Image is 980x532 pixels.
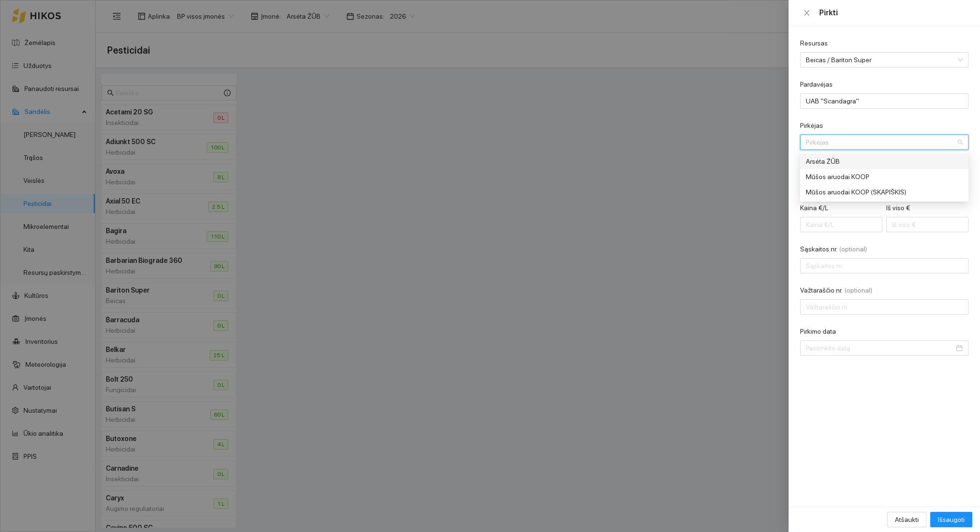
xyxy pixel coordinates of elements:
[839,244,867,254] span: (optional)
[800,285,872,295] label: Važtaraščio nr.
[800,121,823,131] label: Pirkėjas
[806,156,949,167] div: Arsėta ŽŪB
[800,169,969,184] div: Mūšos aruodai KOOP
[800,9,813,18] button: Close
[800,203,828,213] label: Kaina €/L
[806,53,949,67] span: Beicas / Bariton Super
[930,512,972,527] button: Išsaugoti
[886,217,969,232] input: Iš viso €
[800,154,969,169] div: Arsėta ŽŪB
[806,343,954,353] input: Pirkimo data
[800,79,833,90] label: Pardavėjas
[800,217,882,232] input: Kaina €/L
[800,244,867,254] label: Sąskaitos nr.
[938,514,965,525] span: Išsaugoti
[800,184,969,200] div: Mūšos aruodai KOOP (SKAPIŠKIS)
[886,203,910,213] label: Iš viso €
[887,512,926,527] button: Atšaukti
[800,299,969,315] input: Važtaraščio nr.
[806,187,949,197] div: Mūšos aruodai KOOP (SKAPIŠKIS)
[845,285,872,295] span: (optional)
[806,135,956,149] input: Pirkėjas
[819,8,969,18] div: Pirkti
[806,171,949,182] div: Mūšos aruodai KOOP
[800,327,836,337] label: Pirkimo data
[800,38,828,48] label: Resursas
[800,258,969,273] input: Sąskaitos nr.
[800,93,969,109] input: Pardavėjas
[895,514,919,525] span: Atšaukti
[803,9,811,17] span: close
